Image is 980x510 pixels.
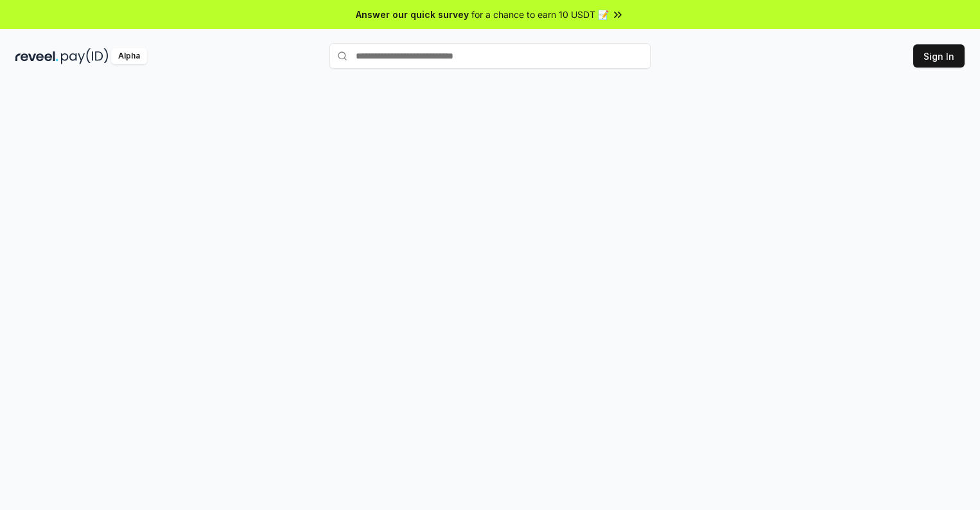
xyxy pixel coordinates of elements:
[471,8,609,21] span: for a chance to earn 10 USDT 📝
[61,48,109,64] img: pay_id
[15,48,58,64] img: reveel_dark
[111,48,147,64] div: Alpha
[913,44,965,68] button: Sign In
[356,8,469,21] span: Answer our quick survey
